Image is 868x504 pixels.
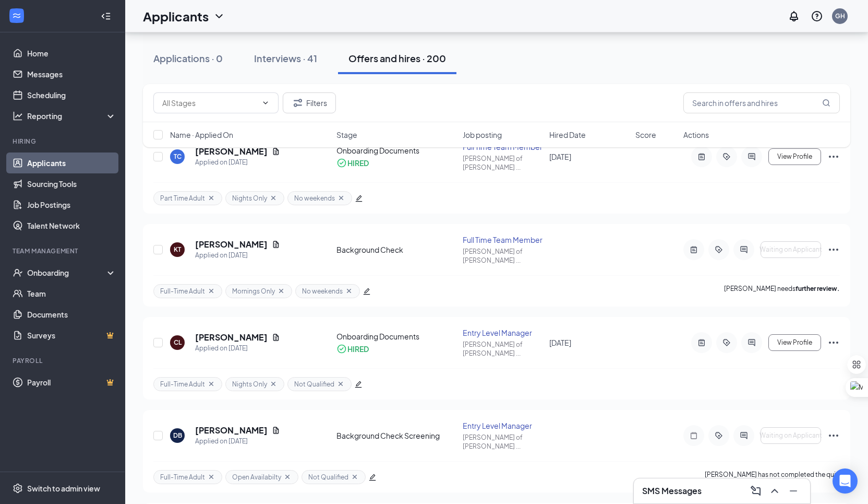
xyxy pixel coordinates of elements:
[463,327,542,338] div: Entry Level Manager
[213,10,225,22] svg: ChevronDown
[27,64,116,85] a: Messages
[277,287,285,295] svg: Cross
[811,10,823,22] svg: QuestionInfo
[761,241,821,258] button: Waiting on Applicant
[347,158,369,168] div: HIRED
[160,194,205,203] span: Part Time Adult
[195,250,280,261] div: Applied on [DATE]
[463,247,542,265] div: [PERSON_NAME] of [PERSON_NAME] ...
[160,473,205,482] span: Full-Time Adult
[27,85,116,106] a: Scheduling
[635,130,656,140] span: Score
[463,130,502,140] span: Job posting
[101,11,111,21] svg: Collapse
[232,287,275,296] span: Mornings Only
[153,52,223,65] div: Applications · 0
[162,97,257,109] input: All Stages
[173,431,182,440] div: DB
[195,239,268,250] h5: [PERSON_NAME]
[27,215,116,236] a: Talent Network
[13,137,114,146] div: Hiring
[195,343,280,354] div: Applied on [DATE]
[750,485,762,497] svg: ComposeMessage
[720,338,733,347] svg: ActiveTag
[160,287,205,296] span: Full-Time Adult
[207,473,215,481] svg: Cross
[294,380,334,389] span: Not Qualified
[27,43,116,64] a: Home
[683,92,840,113] input: Search in offers and hires
[355,195,363,202] span: edit
[683,130,709,140] span: Actions
[292,97,304,109] svg: Filter
[27,325,116,346] a: SurveysCrown
[827,243,840,256] svg: Ellipses
[355,381,362,388] span: edit
[463,235,542,245] div: Full Time Team Member
[788,10,800,22] svg: Notifications
[13,247,114,255] div: Team Management
[272,426,280,435] svg: Document
[13,111,23,121] svg: Analysis
[348,52,446,65] div: Offers and hires · 200
[463,340,542,358] div: [PERSON_NAME] of [PERSON_NAME] ...
[337,194,345,202] svg: Cross
[785,483,802,499] button: Minimize
[27,283,116,304] a: Team
[269,194,278,202] svg: Cross
[642,485,702,497] h3: SMS Messages
[27,372,116,393] a: PayrollCrown
[195,436,280,447] div: Applied on [DATE]
[363,288,370,295] span: edit
[261,99,270,107] svg: ChevronDown
[336,380,345,388] svg: Cross
[695,338,708,347] svg: ActiveNote
[766,483,783,499] button: ChevronUp
[308,473,348,482] span: Not Qualified
[795,285,840,292] b: further review.
[369,474,376,481] span: edit
[336,344,347,354] svg: CheckmarkCircle
[787,485,800,497] svg: Minimize
[143,7,209,25] h1: Applicants
[294,194,335,203] span: No weekends
[207,380,215,388] svg: Cross
[232,380,267,389] span: Nights Only
[13,483,23,494] svg: Settings
[254,52,317,65] div: Interviews · 41
[336,430,456,441] div: Background Check Screening
[835,11,845,20] div: GH
[463,420,542,431] div: Entry Level Manager
[232,473,281,482] span: Open Availabilty
[13,267,23,278] svg: UserCheck
[27,483,100,494] div: Switch to admin view
[759,432,822,439] span: Waiting on Applicant
[283,92,336,113] button: Filter Filters
[336,244,456,255] div: Background Check
[336,130,357,140] span: Stage
[822,99,830,107] svg: MagnifyingGlass
[768,485,781,497] svg: ChevronUp
[269,380,278,388] svg: Cross
[232,194,267,203] span: Nights Only
[724,284,840,298] p: [PERSON_NAME] needs
[351,473,359,481] svg: Cross
[160,380,205,389] span: Full-Time Adult
[13,356,114,365] div: Payroll
[27,267,107,278] div: Onboarding
[11,10,22,21] svg: WorkstreamLogo
[170,130,233,140] span: Name · Applied On
[833,468,858,494] div: Open Intercom Messenger
[283,473,292,481] svg: Cross
[27,304,116,325] a: Documents
[195,332,268,343] h5: [PERSON_NAME]
[549,338,571,347] span: [DATE]
[174,245,181,254] div: KT
[745,338,758,347] svg: ActiveChat
[336,158,347,168] svg: CheckmarkCircle
[738,431,750,440] svg: ActiveChat
[761,427,821,444] button: Waiting on Applicant
[713,245,725,254] svg: ActiveTag
[748,483,764,499] button: ComposeMessage
[549,130,586,140] span: Hired Date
